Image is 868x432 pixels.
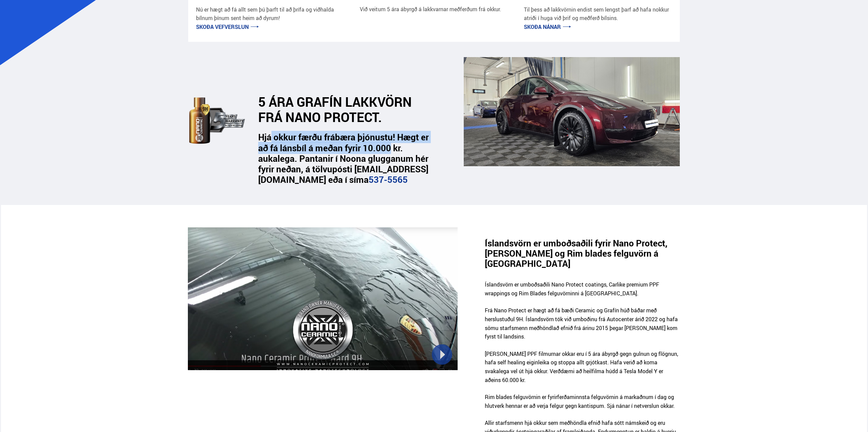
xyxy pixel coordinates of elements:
button: Opna LiveChat spjallviðmót [5,3,26,23]
h3: Íslandsvörn er umboðsaðili fyrir Nano Protect, [PERSON_NAME] og Rim blades felguvörn á [GEOGRAPHI... [485,238,680,269]
a: Skoða vefverslun [196,23,259,31]
p: [PERSON_NAME] PPF filmurnar okkar eru í 5 ára ábyrgð gegn gulnun og flögnun, hafa self healing ei... [485,350,680,393]
strong: Hjá okkur færðu frábæra þjónustu! Hægt er að fá lánsbíl á meðan fyrir 10.000 kr. aukalega. Pantan... [258,131,429,186]
p: Nú er hægt að fá allt sem þú þarft til að þrífa og viðhalda bílnum þínum sent heim að dyrum! [196,5,344,23]
img: _cQ-aqdHU9moQQvH.png [464,57,680,166]
p: Frá Nano Protect er hægt að fá bæði Ceramic og Grafín húð báðar með herslustuðul 9H. Íslandsvörn ... [485,306,680,349]
p: Íslandsvörn er umboðsaðili Nano Protect coatings, Carlike premium PPF wrappings og Rim Blades fel... [485,280,680,306]
h2: 5 ÁRA GRAFÍN LAKKVÖRN FRÁ NANO PROTECT. [258,94,427,125]
a: Skoða nánar [524,23,571,31]
a: 537-5565 [369,173,408,186]
p: Til þess að lakkvörnin endist sem lengst þarf að hafa nokkur atriði í huga við þrif og meðferð bí... [524,5,672,23]
p: Við veitum 5 ára ábyrgð á lakkvarnar meðferðum frá okkur. [360,5,501,13]
p: Rim blades felguvörnin er fyrirferðaminnsta felguvörnin á markaðnum í dag og hlutverk hennar er a... [485,393,680,419]
img: dEaiphv7RL974N41.svg [189,90,248,151]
